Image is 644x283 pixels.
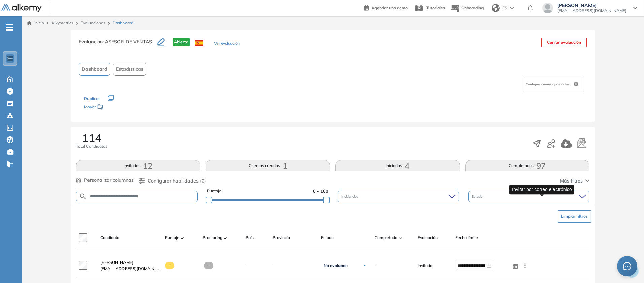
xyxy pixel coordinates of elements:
span: ES [502,5,507,11]
button: Estadísticas [113,63,146,76]
span: Estado [321,235,334,241]
span: Tutoriales [426,5,445,10]
span: Alkymetrics [51,20,73,25]
span: [EMAIL_ADDRESS][DOMAIN_NAME] [557,8,627,13]
span: Invitado [418,262,433,269]
span: País [246,235,254,241]
div: Estado [468,191,589,202]
span: [PERSON_NAME] [100,260,133,265]
img: SEARCH_ALT [79,192,87,201]
button: Iniciadas4 [335,160,460,171]
img: Logo [1,4,42,13]
img: Ícono de flecha [363,264,367,268]
h3: Evaluación [79,38,157,52]
a: [PERSON_NAME] [100,259,159,266]
span: Personalizar columnas [84,177,134,184]
div: Configuraciones opcionales [523,76,584,92]
div: Incidencias [338,191,459,202]
button: Personalizar columnas [76,177,134,184]
span: Evaluación [418,235,438,241]
span: Abierta [173,38,190,46]
img: world [492,4,500,12]
button: Cerrar evaluación [541,38,587,47]
img: ESP [195,40,203,46]
span: [EMAIL_ADDRESS][DOMAIN_NAME] [100,266,159,272]
i: - [6,27,13,28]
span: [PERSON_NAME] [557,3,627,8]
img: [missing "en.ARROW_ALT" translation] [181,237,184,239]
span: Dashboard [113,20,133,26]
span: Estado [472,194,484,199]
span: : ASESOR DE VENTAS [103,39,152,45]
span: - [165,262,175,269]
span: Puntaje [207,188,221,194]
a: Inicio [27,20,44,26]
button: Cuentas creadas1 [206,160,330,171]
button: Onboarding [451,1,484,15]
span: Estadísticas [116,66,143,73]
span: - [204,262,214,269]
button: Ver evaluación [214,40,240,47]
span: Completado [375,235,398,241]
img: arrow [510,7,514,9]
img: [missing "en.ARROW_ALT" translation] [399,237,402,239]
button: Dashboard [79,63,110,76]
span: Configuraciones opcionales [526,82,571,87]
span: No evaluado [324,263,348,268]
span: - [246,262,247,269]
span: Candidato [100,235,119,241]
span: - [375,262,377,269]
span: message [623,262,631,270]
button: Más filtros [560,177,589,185]
span: Más filtros [560,177,583,185]
button: Configurar habilidades (0) [139,177,206,185]
span: Duplicar [84,96,100,101]
span: Proctoring [203,235,222,241]
button: Limpiar filtros [558,210,591,223]
span: Incidencias [341,194,360,199]
span: 0 - 100 [313,188,328,194]
span: Puntaje [165,235,179,241]
span: Fecha límite [456,235,478,241]
button: Completadas97 [465,160,590,171]
a: Agendar una demo [364,3,408,11]
span: - [273,262,316,269]
div: Invitar por correo electrónico [509,185,574,194]
span: 114 [82,132,101,143]
img: [missing "en.ARROW_ALT" translation] [224,237,227,239]
span: Provincia [273,235,290,241]
span: Onboarding [461,5,484,10]
span: Agendar una demo [371,5,408,10]
div: Mover [84,101,151,114]
button: Invitados12 [76,160,201,171]
span: Dashboard [82,66,107,73]
span: Configurar habilidades (0) [148,177,206,185]
span: Total Candidatos [76,143,107,149]
img: https://assets.alkemy.org/workspaces/1802/d452bae4-97f6-47ab-b3bf-1c40240bc960.jpg [7,56,13,61]
a: Evaluaciones [81,20,105,25]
